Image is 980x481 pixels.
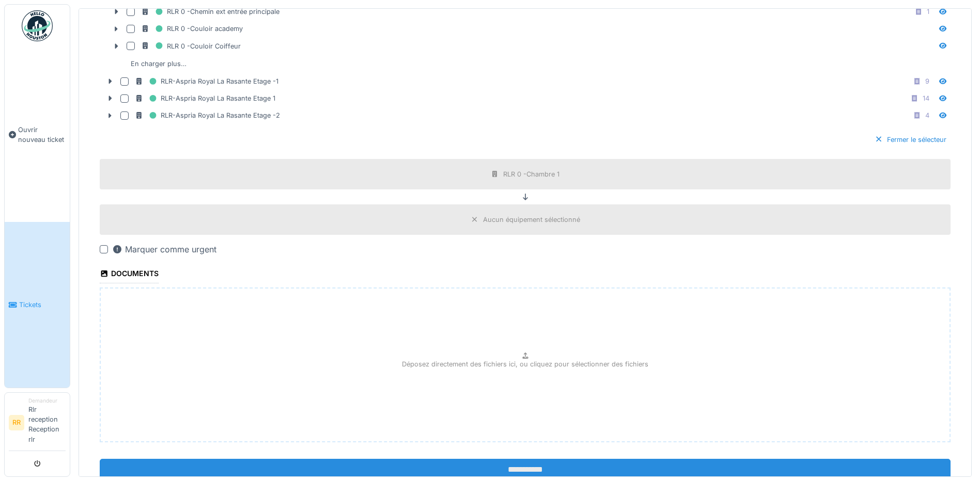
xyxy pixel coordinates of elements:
[135,109,280,122] div: RLR-Aspria Royal La Rasante Etage -2
[141,40,241,53] div: RLR 0 -Couloir Coiffeur
[870,133,951,147] div: Fermer le sélecteur
[28,397,66,405] div: Demandeur
[9,397,66,451] a: RR DemandeurRlr reception Reception rlr
[927,7,929,17] div: 1
[135,92,275,105] div: RLR-Aspria Royal La Rasante Etage 1
[5,47,70,222] a: Ouvrir nouveau ticket
[28,397,66,448] li: Rlr reception Reception rlr
[9,415,24,430] li: RR
[402,359,648,369] p: Déposez directement des fichiers ici, ou cliquez pour sélectionner des fichiers
[503,169,559,179] div: RLR 0 -Chambre 1
[19,300,66,310] span: Tickets
[22,10,53,41] img: Badge_color-CXgf-gQk.svg
[923,93,929,103] div: 14
[925,110,929,120] div: 4
[112,243,216,255] div: Marquer comme urgent
[483,215,580,225] div: Aucun équipement sélectionné
[135,75,278,88] div: RLR-Aspria Royal La Rasante Etage -1
[141,22,243,35] div: RLR 0 -Couloir academy
[100,266,159,283] div: Documents
[127,57,191,71] div: En charger plus…
[141,5,279,18] div: RLR 0 -Chemin ext entrée principale
[5,222,70,387] a: Tickets
[18,125,66,145] span: Ouvrir nouveau ticket
[925,76,929,86] div: 9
